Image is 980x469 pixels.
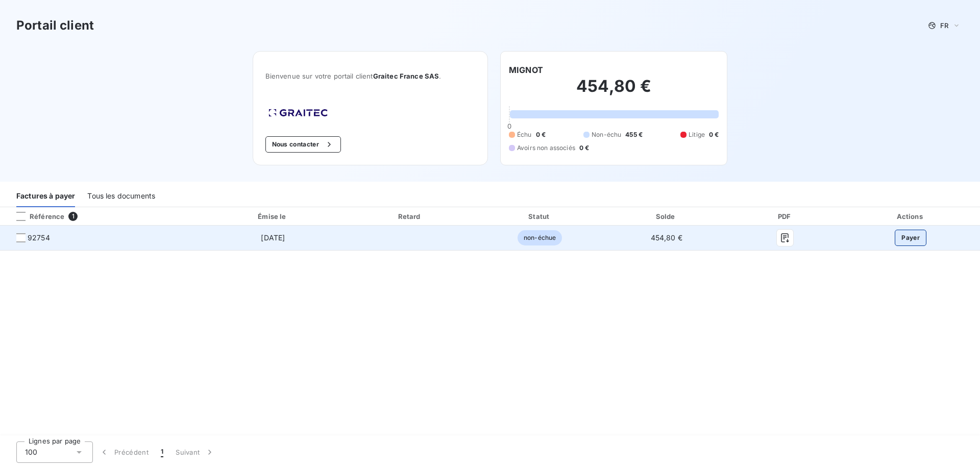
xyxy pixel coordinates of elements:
span: 1 [68,212,78,221]
button: Suivant [169,441,221,463]
span: Graitec France SAS [373,72,439,80]
button: Payer [895,230,926,246]
div: Tous les documents [87,186,155,207]
h6: MIGNOT [509,64,543,76]
div: Référence [8,212,64,221]
button: Nous contacter [265,136,341,153]
span: 92754 [28,233,50,243]
div: PDF [731,211,839,221]
span: 455 € [625,130,643,139]
div: Factures à payer [16,186,75,207]
img: Company logo [265,106,331,120]
span: FR [940,21,948,30]
span: Avoirs non associés [517,143,575,153]
button: Précédent [93,441,155,463]
div: Solde [606,211,727,221]
span: 0 € [709,130,719,139]
span: 1 [161,447,163,457]
span: Bienvenue sur votre portail client . [265,72,475,80]
h2: 454,80 € [509,76,719,107]
h3: Portail client [16,16,94,35]
div: Retard [347,211,474,221]
span: [DATE] [261,233,285,242]
span: 0 [507,122,511,130]
div: Actions [843,211,978,221]
span: 0 € [579,143,589,153]
span: 100 [25,447,37,457]
span: non-échue [518,230,562,245]
span: Échu [517,130,532,139]
span: Litige [689,130,705,139]
button: 1 [155,441,169,463]
span: 0 € [536,130,546,139]
span: 454,80 € [651,233,682,242]
div: Émise le [204,211,342,221]
span: Non-échu [592,130,621,139]
div: Statut [478,211,602,221]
